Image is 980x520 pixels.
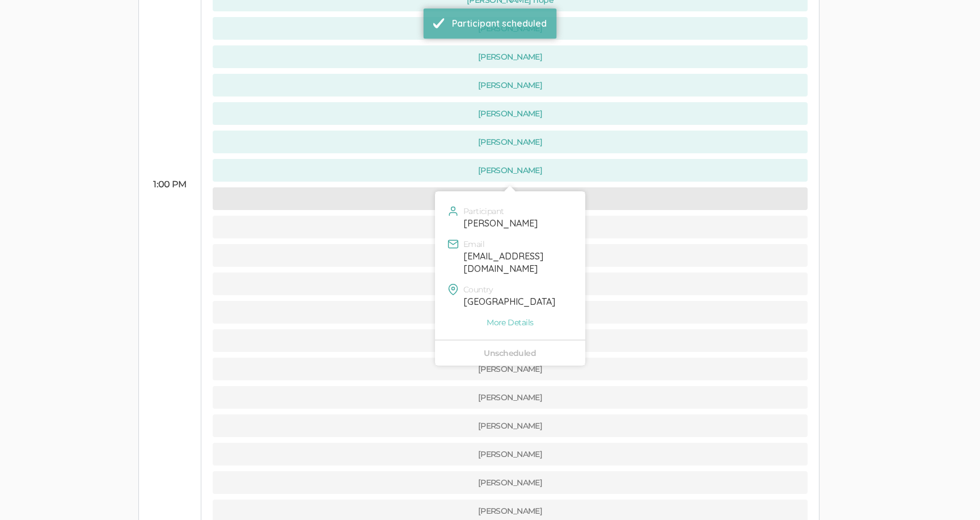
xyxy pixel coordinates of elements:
button: [PERSON_NAME] [213,187,808,210]
iframe: Chat Widget [923,466,980,520]
button: [PERSON_NAME] [213,244,808,267]
button: [PERSON_NAME] [213,471,808,494]
button: [PERSON_NAME] [213,329,808,352]
button: [PERSON_NAME] [213,358,808,380]
button: [PERSON_NAME] [213,74,808,97]
button: [PERSON_NAME] [213,301,808,324]
button: [PERSON_NAME] [213,272,808,295]
button: [PERSON_NAME] [213,216,808,238]
div: 1:00 PM [150,178,189,191]
span: Participant [463,207,504,215]
button: [PERSON_NAME] [213,414,808,437]
div: Participant scheduled [452,17,547,30]
button: [PERSON_NAME] [213,45,808,68]
div: [PERSON_NAME] [463,217,571,230]
img: user.svg [447,206,459,217]
button: [PERSON_NAME] [213,159,808,182]
button: [PERSON_NAME] [213,131,808,153]
button: [PERSON_NAME] [213,386,808,409]
button: [PERSON_NAME] [213,443,808,466]
button: [PERSON_NAME] [213,102,808,125]
button: [PERSON_NAME] [213,17,808,40]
